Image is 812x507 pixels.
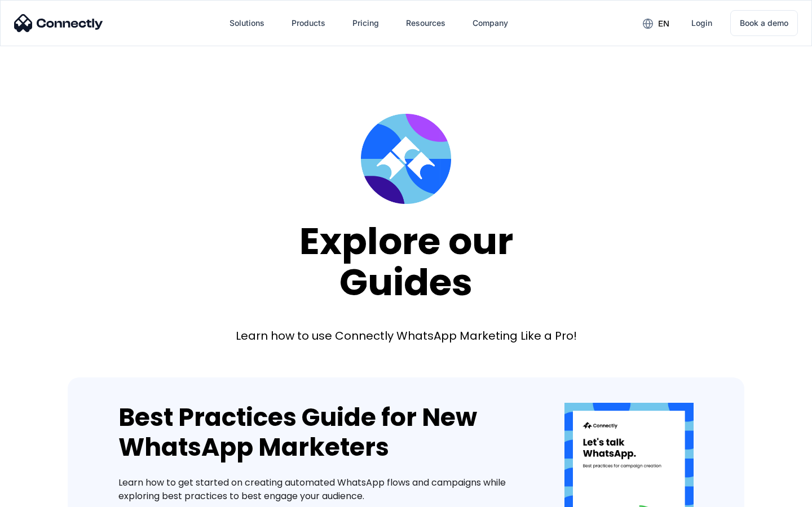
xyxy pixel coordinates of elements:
[23,487,68,503] ul: Language list
[299,221,513,303] div: Explore our Guides
[406,15,445,31] div: Resources
[397,10,454,37] div: Resources
[464,10,517,37] div: Company
[230,15,264,31] div: Solutions
[236,328,577,344] div: Learn how to use Connectly WhatsApp Marketing Like a Pro!
[352,15,379,31] div: Pricing
[658,16,669,32] div: en
[682,10,721,37] a: Login
[634,15,678,32] div: en
[11,487,68,503] aside: Language selected: English
[118,476,531,503] div: Learn how to get started on creating automated WhatsApp flows and campaigns while exploring best ...
[283,10,334,37] div: Products
[118,403,531,462] div: Best Practices Guide for New WhatsApp Marketers
[691,15,712,31] div: Login
[730,10,798,36] a: Book a demo
[292,15,325,31] div: Products
[220,10,273,37] div: Solutions
[14,14,103,32] img: Connectly Logo
[343,10,388,37] a: Pricing
[473,15,508,31] div: Company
